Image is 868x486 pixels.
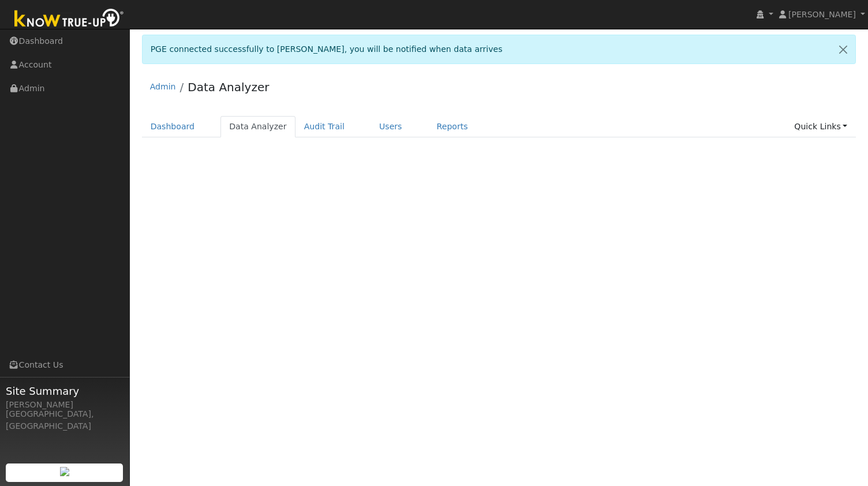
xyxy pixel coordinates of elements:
div: PGE connected successfully to [PERSON_NAME], you will be notified when data arrives [142,35,856,64]
div: [PERSON_NAME] [6,399,124,411]
div: [GEOGRAPHIC_DATA], [GEOGRAPHIC_DATA] [6,408,124,432]
span: Site Summary [6,383,124,399]
img: retrieve [60,467,69,476]
a: Quick Links [785,116,856,137]
a: Data Analyzer [220,116,295,137]
img: Know True-Up [9,6,130,32]
a: Reports [428,116,477,137]
a: Admin [150,82,176,91]
a: Data Analyzer [188,80,269,94]
a: Audit Trail [295,116,353,137]
a: Users [371,116,411,137]
span: [PERSON_NAME] [788,10,856,19]
a: Dashboard [142,116,204,137]
a: Close [831,35,855,63]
